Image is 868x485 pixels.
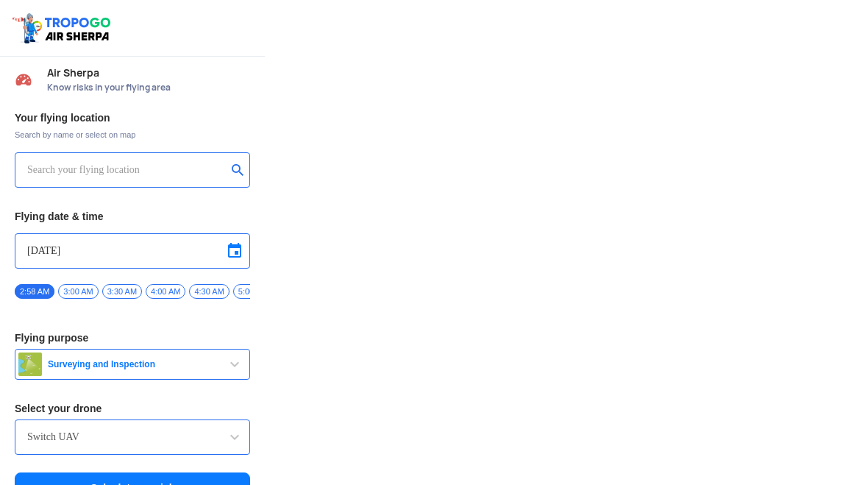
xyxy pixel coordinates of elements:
[27,428,238,446] input: Search by name or Brand
[15,284,54,299] span: 2:58 AM
[15,349,250,380] button: Surveying and Inspection
[15,403,250,414] h3: Select your drone
[58,284,98,299] span: 3:00 AM
[15,129,250,141] span: Search by name or select on map
[15,211,250,222] h3: Flying date & time
[102,284,142,299] span: 3:30 AM
[42,358,226,370] span: Surveying and Inspection
[47,67,250,79] span: Air Sherpa
[27,161,227,179] input: Search your flying location
[47,82,250,93] span: Know risks in your flying area
[189,284,229,299] span: 4:30 AM
[18,353,42,376] img: survey.png
[11,11,115,45] img: ic_tgdronemaps.svg
[15,113,250,123] h3: Your flying location
[15,333,250,343] h3: Flying purpose
[27,242,238,260] input: Select Date
[233,284,273,299] span: 5:00 AM
[146,284,185,299] span: 4:00 AM
[15,71,32,88] img: Risk Scores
